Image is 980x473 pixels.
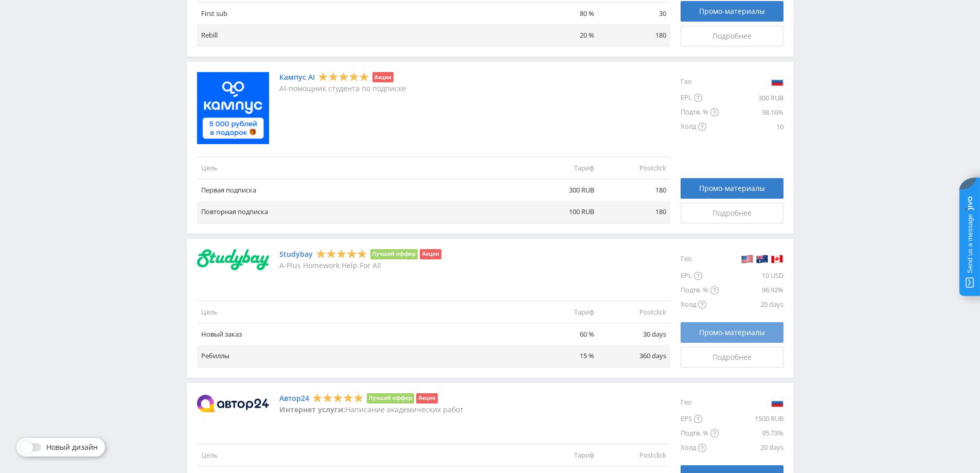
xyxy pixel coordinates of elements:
td: Новый заказ [197,323,526,345]
li: Акция [420,249,441,259]
div: Холд [681,441,719,455]
td: 180 [598,179,670,201]
p: AI-помощник студента по подписке [279,84,406,93]
img: Кампус AI [197,72,269,144]
td: Тариф [526,301,598,323]
a: Подробнее [681,203,783,223]
div: 5 Stars [312,392,364,403]
li: Лучший оффер [370,249,418,259]
div: 10 [719,119,783,134]
span: Подробнее [712,209,752,217]
td: Повторная подписка [197,201,526,223]
span: Промо-материалы [699,7,765,15]
span: Подробнее [712,32,752,40]
td: 80 % [526,2,598,24]
div: 300 RUB [719,91,783,105]
td: Тариф [526,444,598,466]
div: Гео [681,249,719,269]
a: Studybay [279,250,313,258]
div: 98.16% [719,105,783,119]
td: 180 [598,24,670,46]
div: 95.73% [719,426,783,441]
a: Промо-материалы [681,322,783,343]
a: Автор24 [279,394,309,402]
div: 20 days [719,441,783,455]
a: Кампус AI [279,73,315,81]
div: 10 USD [719,269,783,283]
td: Цель [197,444,526,466]
span: Промо-материалы [699,328,765,337]
div: Гео [681,72,719,91]
img: Автор24 [197,395,269,412]
span: Новый дизайн [46,443,98,451]
td: Postclick [598,444,670,466]
div: EPL [681,91,719,105]
div: Холд [681,119,719,134]
div: Подтв. % [681,283,719,297]
td: 30 days [598,323,670,345]
td: First sub [197,2,526,24]
div: 5 Stars [316,248,367,259]
td: Цель [197,157,526,179]
div: Подтв. % [681,105,719,119]
img: Studybay [197,249,269,271]
td: 360 days [598,345,670,367]
li: Лучший оффер [367,393,415,404]
div: Гео [681,393,719,412]
p: A-Plus Homework Help For All [279,261,441,270]
td: Ребиллы [197,345,526,367]
td: 60 % [526,323,598,345]
a: Подробнее [681,347,783,367]
td: Postclick [598,301,670,323]
strong: Интернет услуги: [279,405,345,414]
a: Подробнее [681,26,783,46]
div: Подтв. % [681,426,719,441]
div: 1500 RUB [719,412,783,426]
div: EPL [681,269,719,283]
td: Rebill [197,24,526,46]
td: 30 [598,2,670,24]
div: 5 Stars [318,72,369,82]
span: Подробнее [712,353,752,361]
td: Цель [197,301,526,323]
div: 96.92% [719,283,783,297]
td: 180 [598,201,670,223]
a: Промо-материалы [681,1,783,22]
td: 20 % [526,24,598,46]
span: Промо-материалы [699,184,765,192]
p: Написание академических работ [279,406,464,414]
a: Промо-материалы [681,178,783,199]
li: Акция [372,72,394,82]
td: 300 RUB [526,179,598,201]
div: 20 days [719,297,783,312]
td: 100 RUB [526,201,598,223]
div: EPS [681,412,719,426]
li: Акция [416,393,437,404]
div: Холд [681,297,719,312]
td: 15 % [526,345,598,367]
td: Первая подписка [197,179,526,201]
td: Тариф [526,157,598,179]
td: Postclick [598,157,670,179]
